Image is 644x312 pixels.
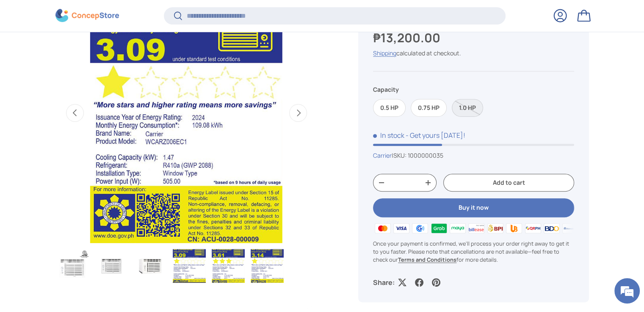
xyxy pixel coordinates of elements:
span: | [392,151,443,159]
img: Carrier Optima Window Type Air Conditioner [212,249,245,283]
img: gcash [411,222,429,234]
span: In stock [373,131,404,140]
img: grabpay [429,222,448,234]
p: - Get yours [DATE]! [406,131,465,140]
span: We're online! [49,99,117,184]
textarea: Type your message and hit 'Enter' [4,216,161,245]
img: Carrier Optima Window Type Air Conditioner [56,249,89,283]
a: Shipping [373,49,396,57]
strong: ₱13,200.00 [373,29,442,46]
button: Add to cart [443,174,574,192]
img: carrier-optima-green-window-type-aircon-unit-with-timer-right-side-view-concepstore [134,249,167,283]
img: ConcepStore [55,9,119,22]
img: bpi [486,222,505,234]
a: Terms and Conditions [398,256,456,263]
label: Sold out [452,99,483,117]
img: maya [448,222,467,234]
img: Carrier Optima Window Type Air Conditioner [173,249,206,283]
legend: Capacity [373,85,399,94]
img: Carrier Optima Window Type Air Conditioner [251,249,284,283]
img: metrobank [561,222,580,234]
p: Once your payment is confirmed, we'll process your order right away to get it to you faster. Plea... [373,240,574,264]
img: visa [392,222,411,234]
img: ubp [505,222,523,234]
div: Chat with us now [44,47,142,58]
button: Buy it now [373,198,574,217]
img: qrph [523,222,542,234]
span: 1000000035 [408,151,443,159]
img: bdo [542,222,561,234]
span: SKU: [393,151,406,159]
p: Share: [373,277,395,287]
img: billease [467,222,486,234]
div: calculated at checkout. [373,49,574,57]
img: carrier-optima-green-window-type-aircon-unit-with-timer-full-view-concepstore [95,249,128,283]
a: Carrier [373,151,392,159]
div: Minimize live chat window [139,4,159,25]
img: master [373,222,392,234]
